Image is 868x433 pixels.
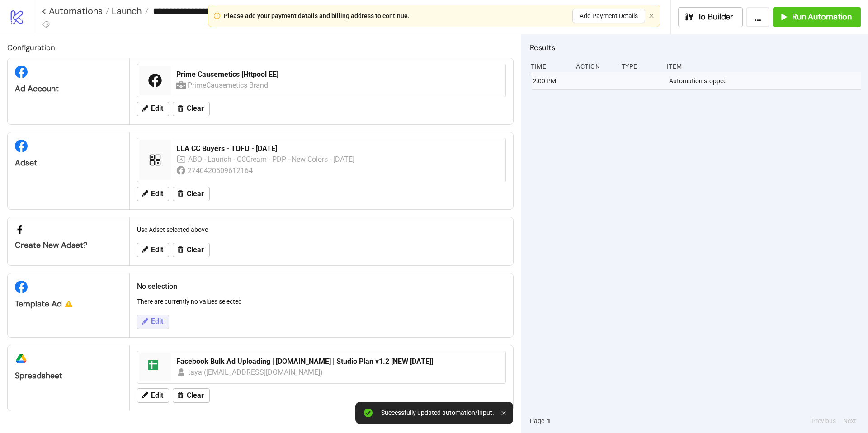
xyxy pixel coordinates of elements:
[133,221,509,238] div: Use Adset selected above
[151,104,163,113] span: Edit
[137,388,169,403] button: Edit
[649,13,654,19] span: close
[381,409,494,417] div: Successfully updated automation/input.
[530,42,861,53] h2: Results
[137,281,506,292] h2: No selection
[746,7,769,27] button: ...
[137,315,169,329] button: Edit
[173,243,210,257] button: Clear
[214,13,220,19] span: exclamation-circle
[792,12,852,22] span: Run Automation
[532,72,571,89] div: 2:00 PM
[15,240,122,250] div: Create new adset?
[840,416,859,426] button: Next
[137,102,169,116] button: Edit
[530,58,569,75] div: Time
[649,13,654,19] button: close
[572,9,645,23] button: Add Payment Details
[176,70,500,80] div: Prime Causemetics [Httpool EE]
[7,42,514,53] h2: Configuration
[580,12,638,19] span: Add Payment Details
[773,7,861,27] button: Run Automation
[544,416,553,426] button: 1
[173,187,210,201] button: Clear
[678,7,743,27] button: To Builder
[698,12,734,22] span: To Builder
[176,357,500,367] div: Facebook Bulk Ad Uploading | [DOMAIN_NAME] | Studio Plan v1.2 [NEW [DATE]]
[15,84,122,94] div: Ad Account
[151,190,163,198] span: Edit
[530,416,544,426] span: Page
[173,102,210,116] button: Clear
[188,154,355,165] div: ABO - Launch - CCCream - PDP - New Colors - [DATE]
[575,58,614,75] div: Action
[176,144,500,154] div: LLA CC Buyers - TOFU - [DATE]
[151,317,163,325] span: Edit
[666,58,861,75] div: Item
[137,187,169,201] button: Edit
[188,80,269,91] div: PrimeCausemetics Brand
[137,243,169,257] button: Edit
[15,299,122,309] div: Template Ad
[188,367,324,378] div: taya ([EMAIL_ADDRESS][DOMAIN_NAME])
[109,5,142,17] span: Launch
[187,104,204,113] span: Clear
[188,165,254,176] div: 2740420509612164
[809,416,839,426] button: Previous
[668,72,863,89] div: Automation stopped
[42,6,109,15] a: < Automations
[15,371,122,381] div: Spreadsheet
[109,6,149,15] a: Launch
[187,391,204,400] span: Clear
[151,391,163,400] span: Edit
[224,11,410,21] div: Please add your payment details and billing address to continue.
[187,246,204,254] span: Clear
[173,388,210,403] button: Clear
[151,246,163,254] span: Edit
[621,58,660,75] div: Type
[15,158,122,168] div: Adset
[137,297,506,306] p: There are currently no values selected
[187,190,204,198] span: Clear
